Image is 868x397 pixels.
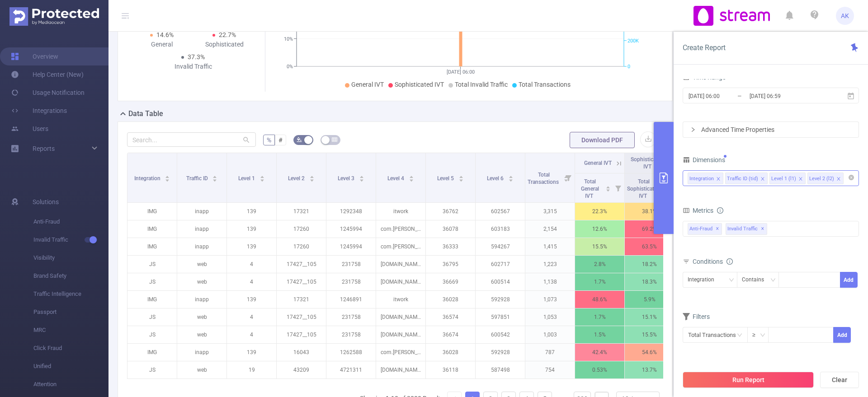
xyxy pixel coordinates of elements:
a: Users [11,120,48,138]
p: 22.3% [575,203,624,220]
span: Sophisticated IVT [631,156,664,170]
span: Total Transactions [519,81,571,88]
p: 17260 [277,220,326,238]
input: Search... [127,132,256,147]
div: icon: rightAdvanced Time Properties [683,122,859,137]
i: icon: bg-colors [297,137,302,142]
p: 1.7% [575,308,624,326]
p: 1245994 [326,220,376,238]
p: com.[PERSON_NAME].vastushastraintelugu [376,238,425,255]
p: 43209 [277,361,326,378]
p: 48.6% [575,291,624,308]
i: icon: close [836,177,841,182]
p: 139 [227,238,276,255]
div: Sort [165,174,170,180]
p: com.[PERSON_NAME].vastushastraintelugu [376,220,425,238]
p: inapp [177,220,226,238]
span: Traffic ID [186,175,209,182]
p: 587498 [476,361,525,378]
span: Time Range [683,74,726,81]
span: Dimensions [683,156,725,163]
p: 36118 [426,361,475,378]
p: 17427__105 [277,308,326,326]
p: 787 [525,344,575,361]
tspan: 10% [284,36,293,42]
div: Sort [458,174,464,180]
i: icon: caret-down [359,178,364,181]
li: Integration [688,173,723,184]
p: 231758 [326,256,376,273]
i: icon: caret-up [409,174,414,177]
div: Sort [259,174,265,180]
span: Metrics [683,207,713,214]
p: 36762 [426,203,475,220]
p: 1246891 [326,291,376,308]
input: End date [749,90,822,102]
i: icon: down [760,332,765,339]
span: AK [841,7,849,25]
p: 36078 [426,220,475,238]
p: 17321 [277,203,326,220]
p: inapp [177,203,226,220]
p: 1292348 [326,203,376,220]
i: icon: caret-down [309,178,314,181]
p: 4721311 [326,361,376,378]
button: Clear [820,372,859,388]
p: 36795 [426,256,475,273]
span: Create Report [683,43,726,52]
p: JS [127,326,177,343]
p: 42.4% [575,344,624,361]
span: Visibility [33,249,108,267]
span: Integration [134,175,162,182]
p: 600542 [476,326,525,343]
p: 4 [227,256,276,273]
p: 54.6% [625,344,674,361]
p: JS [127,256,177,273]
p: 3,315 [525,203,575,220]
p: inapp [177,344,226,361]
span: Total General IVT [581,178,599,199]
span: Total Transactions [528,172,560,185]
div: ≥ [752,327,762,342]
p: 17260 [277,238,326,255]
p: 1,138 [525,273,575,290]
i: Filter menu [562,153,575,202]
p: JS [127,308,177,326]
span: Conditions [693,258,733,265]
i: icon: caret-down [409,178,414,181]
span: Level 2 [288,175,306,182]
span: Passport [33,303,108,321]
p: inapp [177,291,226,308]
p: 4 [227,308,276,326]
i: icon: caret-up [259,174,264,177]
button: Run Report [683,372,814,388]
p: 1.7% [575,273,624,290]
a: Overview [11,47,58,65]
i: icon: table [332,137,337,142]
span: General IVT [584,160,612,166]
i: icon: caret-down [606,188,611,191]
p: web [177,326,226,343]
span: Level 1 [238,175,256,182]
p: 139 [227,291,276,308]
span: Solutions [33,193,59,211]
p: 4 [227,326,276,343]
p: IMG [127,220,177,238]
p: [DOMAIN_NAME] [376,273,425,290]
p: itwork [376,203,425,220]
p: 15.1% [625,308,674,326]
i: icon: caret-down [508,178,513,181]
p: 36333 [426,238,475,255]
li: Level 1 (l1) [769,173,806,184]
p: 15.5% [575,238,624,255]
p: 36028 [426,344,475,361]
i: icon: caret-down [165,178,170,181]
div: Sort [409,174,414,180]
span: % [267,136,271,144]
h2: Data Table [128,108,163,119]
i: icon: caret-up [508,174,513,177]
i: icon: caret-up [359,174,364,177]
div: Contains [742,272,770,287]
p: 594267 [476,238,525,255]
p: 592928 [476,291,525,308]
